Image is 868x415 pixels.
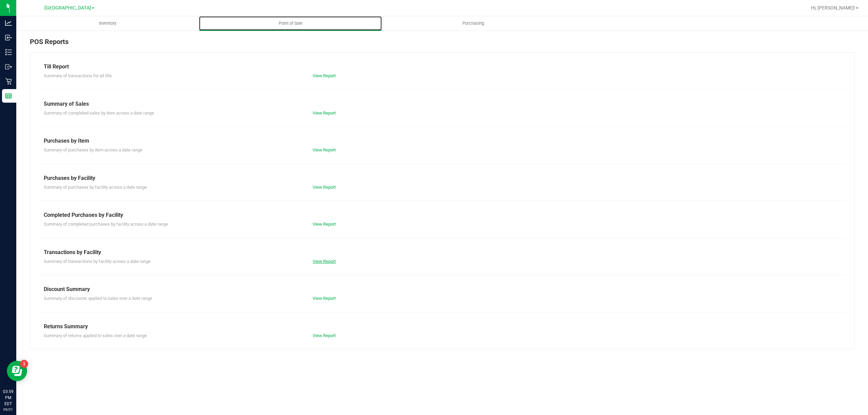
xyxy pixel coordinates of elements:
span: Summary of transactions for all tills [44,73,112,78]
a: View Report [313,147,336,152]
span: Point of Sale [270,20,312,26]
a: Inventory [16,16,199,30]
a: Point of Sale [199,16,382,30]
a: View Report [313,185,336,190]
a: Purchasing [382,16,565,30]
div: Till Report [44,63,841,71]
span: Summary of returns applied to sales over a date range [44,333,147,338]
span: Inventory [90,20,125,26]
a: View Report [313,73,336,78]
div: Returns Summary [44,323,841,331]
iframe: Resource center [7,361,27,381]
a: View Report [313,222,336,227]
inline-svg: Analytics [5,20,12,26]
inline-svg: Outbound [5,63,12,70]
span: Summary of purchases by facility across a date range [44,185,147,190]
p: 03:59 PM EDT [3,389,13,407]
div: Purchases by Item [44,137,841,145]
div: POS Reports [30,37,854,52]
iframe: Resource center unread badge [20,360,28,368]
inline-svg: Reports [5,92,12,99]
inline-svg: Inventory [5,49,12,56]
span: [GEOGRAPHIC_DATA] [44,5,91,11]
span: Purchasing [453,20,493,26]
div: Discount Summary [44,285,841,293]
span: Summary of transactions by facility across a date range [44,259,151,264]
inline-svg: Inbound [5,34,12,41]
a: View Report [313,296,336,301]
span: Summary of purchases by item across a date range [44,147,142,152]
span: Summary of completed sales by item across a date range [44,110,154,116]
span: Hi, [PERSON_NAME]! [811,5,855,11]
a: View Report [313,259,336,264]
p: 09/21 [3,407,13,412]
span: Summary of completed purchases by facility across a date range [44,222,168,227]
a: View Report [313,333,336,338]
div: Transactions by Facility [44,248,841,256]
div: Summary of Sales [44,100,841,108]
div: Completed Purchases by Facility [44,211,841,219]
span: Summary of discounts applied to sales over a date range [44,296,152,301]
div: Purchases by Facility [44,174,841,182]
inline-svg: Retail [5,78,12,85]
a: View Report [313,110,336,116]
